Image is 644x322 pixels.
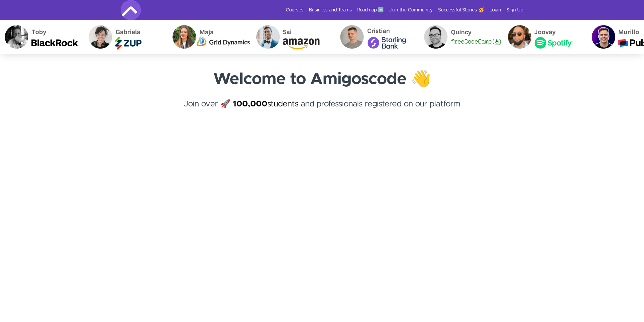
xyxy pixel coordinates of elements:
[309,7,352,13] a: Business and Teams
[418,20,502,54] img: Quincy
[438,7,484,13] a: Successful Stories 🥳
[502,20,586,54] img: Joovay
[357,7,384,13] a: Roadmap 🆕
[334,20,418,54] img: Cristian
[250,20,334,54] img: Sai
[233,100,299,108] a: 100,000students
[121,98,523,122] h4: Join over 🚀 and professionals registered on our platform
[286,7,304,13] a: Courses
[233,100,267,108] strong: 100,000
[166,20,250,54] img: Maja
[489,7,501,13] a: Login
[83,20,166,54] img: Gabriela
[506,7,523,13] a: Sign Up
[389,7,433,13] a: Join the Community
[213,71,431,87] strong: Welcome to Amigoscode 👋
